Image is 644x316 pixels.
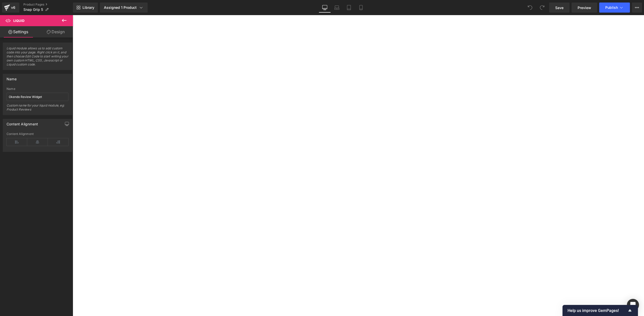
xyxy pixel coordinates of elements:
span: Save [555,5,563,10]
div: v6 [10,4,16,11]
div: Content Alignment [7,119,38,126]
a: Tablet [343,3,355,13]
div: Name [7,87,68,91]
span: Preview [578,5,591,10]
button: Undo [525,3,535,13]
div: Content Alignment [7,132,68,136]
div: Name [7,74,17,81]
button: More [632,3,642,13]
span: Snap Grip 5 [23,8,43,12]
span: Help us improve GemPages! [568,308,627,313]
button: Redo [537,3,547,13]
span: Liquid [13,19,24,23]
a: Laptop [331,3,343,13]
a: v6 [2,3,19,13]
a: Product Pages [23,3,73,7]
div: Custom name for your liquid module, eg: Product Reviews [7,103,68,115]
button: Publish [599,3,630,13]
a: New Library [73,3,98,13]
button: Show survey - Help us improve GemPages! [568,307,633,313]
span: Publish [605,6,618,10]
span: Library [83,5,94,10]
a: Desktop [319,3,331,13]
div: Assigned 1 Product [104,5,144,10]
a: Design [37,26,74,38]
span: Liquid module allows us to add custom code into your page. Right click on it, and then choose Edi... [7,46,68,70]
div: Open Intercom Messenger [627,299,639,311]
a: Mobile [355,3,367,13]
a: Preview [572,3,597,13]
